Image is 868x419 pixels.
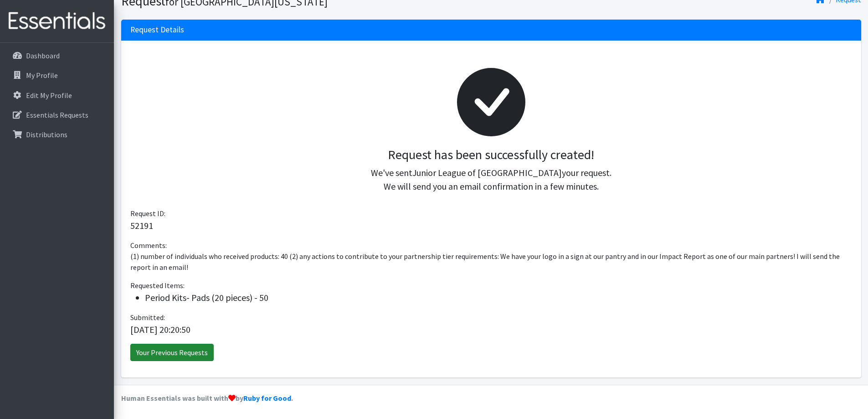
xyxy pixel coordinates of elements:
[412,167,562,178] span: Junior League of [GEOGRAPHIC_DATA]
[243,393,291,403] a: Ruby for Good
[26,51,60,60] p: Dashboard
[130,251,852,273] p: (1) number of individuals who received products: 40 (2) any actions to contribute to your partner...
[138,166,845,193] p: We've sent your request. We will send you an email confirmation in a few minutes.
[4,47,110,65] a: Dashboard
[26,110,88,119] p: Essentials Requests
[130,219,852,233] p: 52191
[130,209,165,218] span: Request ID:
[121,393,293,403] strong: Human Essentials was built with by .
[4,6,110,36] img: HumanEssentials
[4,125,110,144] a: Distributions
[4,106,110,124] a: Essentials Requests
[4,86,110,104] a: Edit My Profile
[138,147,845,163] h3: Request has been successfully created!
[26,130,67,139] p: Distributions
[145,291,852,305] li: Period Kits- Pads (20 pieces) - 50
[130,313,165,322] span: Submitted:
[130,241,167,250] span: Comments:
[26,71,58,80] p: My Profile
[130,344,214,361] a: Your Previous Requests
[130,323,852,336] p: [DATE] 20:20:50
[130,25,184,35] h3: Request Details
[4,66,110,84] a: My Profile
[26,91,72,100] p: Edit My Profile
[130,281,185,290] span: Requested Items:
